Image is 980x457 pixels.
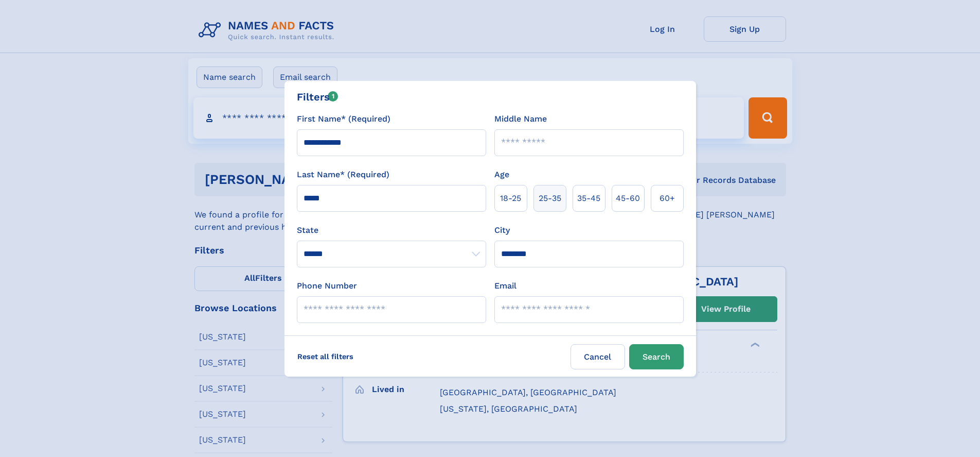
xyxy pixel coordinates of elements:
label: Email [494,280,516,292]
label: Phone Number [297,280,357,292]
label: State [297,224,486,236]
span: 60+ [660,192,675,205]
span: 35‑45 [577,192,600,205]
label: First Name* (Required) [297,113,390,125]
span: 45‑60 [616,192,640,205]
label: Reset all filters [291,344,360,369]
div: Filters [297,89,338,105]
button: Search [629,344,684,369]
label: Age [494,168,509,181]
label: Cancel [571,344,625,369]
span: 25‑35 [539,192,561,205]
span: 18‑25 [500,192,521,205]
label: Last Name* (Required) [297,168,389,181]
label: Middle Name [494,113,547,125]
label: City [494,224,510,236]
